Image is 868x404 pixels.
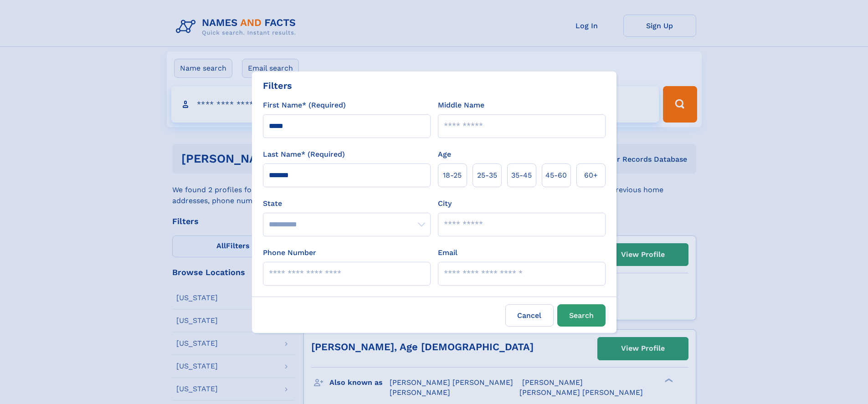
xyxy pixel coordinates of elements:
label: Cancel [505,304,554,327]
label: Phone Number [263,247,316,258]
label: City [438,198,452,209]
label: First Name* (Required) [263,100,346,111]
span: 18‑25 [443,170,462,181]
div: Filters [263,79,292,92]
button: Search [557,304,606,327]
span: 45‑60 [545,170,567,181]
label: State [263,198,431,209]
label: Email [438,247,457,258]
label: Last Name* (Required) [263,149,345,160]
span: 35‑45 [511,170,532,181]
label: Middle Name [438,100,484,111]
label: Age [438,149,451,160]
span: 25‑35 [477,170,497,181]
span: 60+ [584,170,598,181]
